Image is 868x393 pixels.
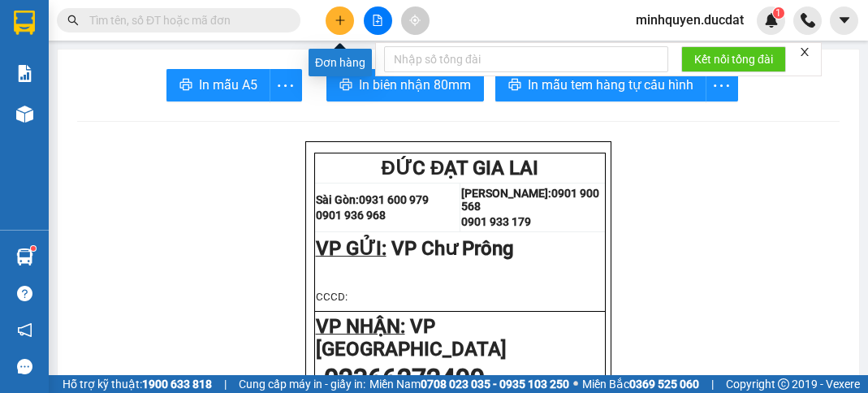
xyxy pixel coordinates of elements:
img: icon-new-feature [764,13,779,28]
strong: 0369 525 060 [629,378,699,391]
strong: 0901 900 568 [461,187,599,213]
img: logo-vxr [14,11,35,35]
span: Cung cấp máy in - giấy in: [239,375,365,393]
input: Tìm tên, số ĐT hoặc mã đơn [89,11,281,29]
span: CCCD: [316,291,348,303]
span: In mẫu tem hàng tự cấu hình [528,75,693,95]
button: plus [326,6,354,35]
span: file-add [372,15,383,26]
strong: 0901 933 179 [461,215,531,228]
span: 1 [775,7,781,19]
span: close [799,46,810,58]
span: VP GỬI: [316,237,386,260]
span: VP [GEOGRAPHIC_DATA] [316,315,507,361]
strong: [PERSON_NAME]: [461,187,551,200]
button: more [706,69,738,101]
span: | [224,375,227,393]
span: Miền Nam [369,375,569,393]
button: printerIn biên nhận 80mm [326,69,484,101]
button: file-add [364,6,392,35]
span: caret-down [837,13,852,28]
button: aim [401,6,430,35]
span: aim [409,15,421,26]
span: notification [17,322,32,338]
span: | [711,375,714,393]
button: printerIn mẫu A5 [166,69,270,101]
strong: 0901 936 968 [316,209,386,222]
span: ⚪️ [573,381,578,387]
span: In biên nhận 80mm [359,75,471,95]
span: Hỗ trợ kỹ thuật: [63,375,212,393]
button: printerIn mẫu tem hàng tự cấu hình [495,69,706,101]
sup: 1 [31,246,36,251]
button: Kết nối tổng đài [681,46,786,72]
span: message [17,359,32,374]
span: Kết nối tổng đài [694,50,773,68]
img: phone-icon [801,13,815,28]
span: In mẫu A5 [199,75,257,95]
span: printer [339,78,352,93]
input: Nhập số tổng đài [384,46,668,72]
span: VP NHẬN: [316,315,405,338]
button: more [270,69,302,101]
span: ĐỨC ĐẠT GIA LAI [382,157,539,179]
span: search [67,15,79,26]
span: printer [508,78,521,93]
span: more [706,76,737,96]
strong: 1900 633 818 [142,378,212,391]
strong: Sài Gòn: [316,193,359,206]
span: Miền Bắc [582,375,699,393]
span: VP Chư Prông [391,237,514,260]
span: copyright [778,378,789,390]
button: caret-down [830,6,858,35]
span: printer [179,78,192,93]
img: warehouse-icon [16,248,33,266]
span: question-circle [17,286,32,301]
span: plus [335,15,346,26]
img: warehouse-icon [16,106,33,123]
sup: 1 [773,7,784,19]
strong: 0931 600 979 [359,193,429,206]
span: more [270,76,301,96]
span: minhquyen.ducdat [623,10,757,30]
strong: 0708 023 035 - 0935 103 250 [421,378,569,391]
img: solution-icon [16,65,33,82]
